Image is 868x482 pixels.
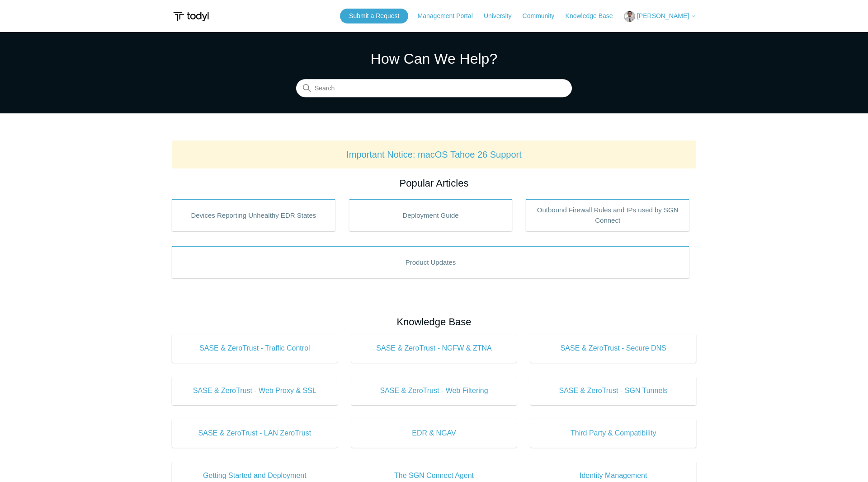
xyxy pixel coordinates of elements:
a: Deployment Guide [349,199,513,231]
a: SASE & ZeroTrust - Secure DNS [530,334,696,363]
a: Submit a Request [340,9,408,23]
h2: Popular Articles [172,176,696,191]
img: Todyl Support Center Help Center home page [172,8,210,25]
span: EDR & NGAV [365,428,504,439]
a: SASE & ZeroTrust - SGN Tunnels [530,376,696,405]
a: Outbound Firewall Rules and IPs used by SGN Connect [526,199,689,231]
h1: How Can We Help? [296,48,572,70]
a: EDR & NGAV [351,419,517,448]
span: The SGN Connect Agent [365,470,504,481]
a: Product Updates [172,246,689,278]
a: Important Notice: macOS Tahoe 26 Support [346,150,522,159]
span: SASE & ZeroTrust - SGN Tunnels [544,385,683,396]
a: Knowledge Base [566,11,622,21]
span: SASE & ZeroTrust - Web Filtering [365,385,504,396]
a: SASE & ZeroTrust - Web Filtering [351,376,517,405]
span: SASE & ZeroTrust - NGFW & ZTNA [365,343,504,354]
span: [PERSON_NAME] [637,12,689,19]
a: SASE & ZeroTrust - NGFW & ZTNA [351,334,517,363]
a: SASE & ZeroTrust - Web Proxy & SSL [172,376,338,405]
span: Identity Management [544,470,683,481]
span: SASE & ZeroTrust - Web Proxy & SSL [185,385,324,396]
input: Search [296,80,572,98]
a: Community [523,11,564,21]
span: SASE & ZeroTrust - Traffic Control [185,343,324,354]
a: Third Party & Compatibility [530,419,696,448]
a: Devices Reporting Unhealthy EDR States [172,199,335,231]
span: SASE & ZeroTrust - LAN ZeroTrust [185,428,324,439]
span: Third Party & Compatibility [544,428,683,439]
a: University [484,11,520,21]
a: SASE & ZeroTrust - Traffic Control [172,334,338,363]
span: SASE & ZeroTrust - Secure DNS [544,343,683,354]
button: [PERSON_NAME] [624,11,696,22]
a: Management Portal [418,11,482,21]
a: SASE & ZeroTrust - LAN ZeroTrust [172,419,338,448]
span: Getting Started and Deployment [185,470,324,481]
h2: Knowledge Base [172,314,696,329]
